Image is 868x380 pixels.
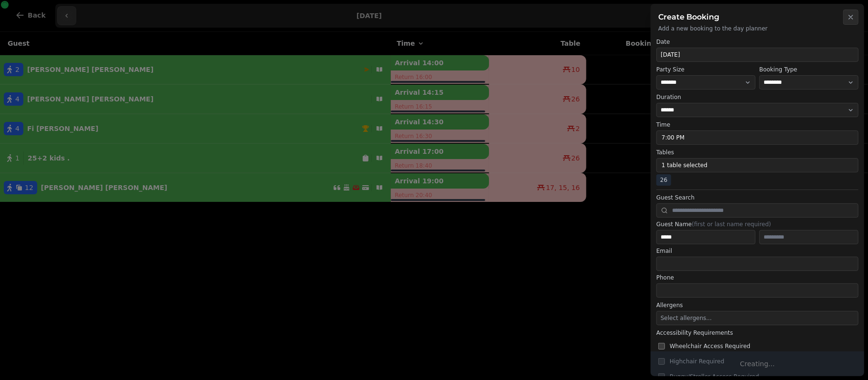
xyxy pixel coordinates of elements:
button: 1 table selected [656,158,858,172]
label: Date [656,38,858,46]
label: Booking Type [759,66,858,73]
input: Wheelchair Access Required [658,343,665,350]
label: Duration [656,93,858,101]
label: Time [656,121,858,129]
span: Select allergens... [661,315,712,321]
label: Tables [656,149,858,156]
p: Add a new booking to the day planner [658,25,857,32]
button: Creating... [651,351,864,376]
button: [DATE] [656,48,858,62]
label: Allergens [656,301,858,309]
label: Party Size [656,66,756,73]
span: Wheelchair Access Required [670,342,751,350]
label: Phone [656,274,858,281]
label: Guest Search [656,194,858,201]
label: Guest Name [656,220,858,228]
button: Select allergens... [656,311,858,325]
label: Email [656,247,858,255]
span: 26 [656,174,671,186]
h2: Create Booking [658,11,857,23]
label: Accessibility Requirements [656,329,858,337]
button: 7:00 PM [656,130,858,145]
span: (first or last name required) [692,221,771,228]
